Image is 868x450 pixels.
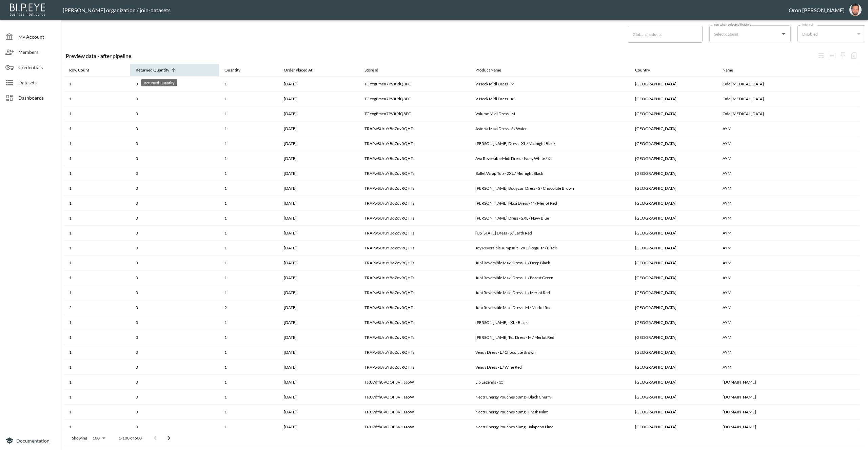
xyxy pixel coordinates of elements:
th: 1 [64,91,130,106]
th: 1 [64,151,130,166]
th: 1 [219,241,278,255]
th: TRAPwSUruYBoZovRQHTs [359,166,470,181]
th: Australia [630,121,717,136]
th: 2025-09-14 [278,330,359,345]
th: 2025-09-14 [278,106,359,121]
th: 1 [219,405,278,420]
button: Open [779,29,788,39]
th: 1 [219,270,278,285]
span: My Account [18,33,56,40]
div: Store Id [364,66,378,74]
th: 0 [130,420,219,434]
th: Audrey Midi Dress - XL / Midnight Black [470,136,630,151]
th: 2025-09-14 [278,241,359,255]
th: Venus Dress - L / Chocolate Brown [470,345,630,360]
p: Showing [72,435,87,441]
th: 1 [64,345,130,360]
th: 0 [130,300,219,315]
th: Juni Reversible Maxi Dress - M / Merlot Red [470,300,630,315]
div: Quantity [224,66,240,74]
th: Odd Muse [717,106,859,121]
th: Australia [630,360,717,375]
div: Returned Quantity [141,79,177,86]
th: Ballet Wrap Top - 2XL / Midnight Black [470,166,630,181]
th: 1 [64,196,130,211]
th: Billie Bodycon Dress - S / Chocolate Brown [470,181,630,196]
th: 1 [219,420,278,434]
th: TGYxgFmen7PVJtRlQ8PC [359,106,470,121]
th: TRAPwSUruYBoZovRQHTs [359,285,470,300]
span: Quantity [224,66,249,74]
th: 1 [64,77,130,91]
th: United States [630,330,717,345]
th: Germany [630,151,717,166]
th: Nectr.Energy [717,390,859,405]
th: Switzerland [630,300,717,315]
th: Odd Muse [717,91,859,106]
th: 1 [219,226,278,241]
th: 1 [64,360,130,375]
th: Singapore [630,285,717,300]
span: Datasets [18,79,56,86]
img: bipeye-logo [8,2,47,17]
th: Australia [630,136,717,151]
th: Nectr Energy Pouches 50mg - Black Cherry [470,390,630,405]
th: 1 [219,166,278,181]
th: AYM [717,196,859,211]
th: TRAPwSUruYBoZovRQHTs [359,270,470,285]
th: 2025-09-14 [278,360,359,375]
th: 1 [219,121,278,136]
th: TRAPwSUruYBoZovRQHTs [359,330,470,345]
th: 2025-09-14 [278,390,359,405]
th: 1 [219,360,278,375]
a: Documentation [5,436,56,445]
th: Elva Maxi Dress - M / Merlot Red [470,196,630,211]
th: AYM [717,345,859,360]
th: 2025-09-14 [278,151,359,166]
th: Nectr.Energy [717,420,859,434]
img: f7df4f0b1e237398fe25aedd0497c453 [849,4,862,16]
th: 1 [64,166,130,181]
div: Product Name [475,66,501,74]
th: AYM [717,360,859,375]
th: V-Neck Midi Dress - XS [470,91,630,106]
th: TRAPwSUruYBoZovRQHTs [359,181,470,196]
th: 0 [130,166,219,181]
th: Lip Legends - 15 [470,375,630,390]
th: TRAPwSUruYBoZovRQHTs [359,241,470,255]
th: 0 [130,330,219,345]
th: 1 [219,91,278,106]
th: 0 [130,151,219,166]
th: AYM [717,121,859,136]
th: 1 [219,315,278,330]
th: 1 [219,375,278,390]
th: 0 [130,211,219,226]
th: Nectr.Energy [717,405,859,420]
th: United Arab Emirates [630,181,717,196]
th: 0 [130,315,219,330]
th: V-Neck Midi Dress - M [470,77,630,91]
th: 0 [130,77,219,91]
th: AYM [717,211,859,226]
th: TRAPwSUruYBoZovRQHTs [359,211,470,226]
span: Name [723,66,742,74]
span: Returned Quantity [136,66,178,74]
th: 1 [219,196,278,211]
th: 0 [130,360,219,375]
th: 1 [64,330,130,345]
label: run when selected finished [714,22,751,27]
th: Australia [630,106,717,121]
button: oron@bipeye.com [845,2,866,18]
th: United States [630,315,717,330]
th: Venus Dress - L / Wine Red [470,360,630,375]
span: Store Id [364,66,387,74]
th: Canada [630,420,717,434]
th: 1 [219,330,278,345]
th: 1 [219,77,278,91]
th: 2025-09-14 [278,345,359,360]
th: TGYxgFmen7PVJtRlQ8PC [359,91,470,106]
th: TRAPwSUruYBoZovRQHTs [359,136,470,151]
th: 2025-09-14 [278,166,359,181]
th: Australia [630,77,717,91]
div: Toggle table layout between fixed and auto (default: auto) [827,50,837,61]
